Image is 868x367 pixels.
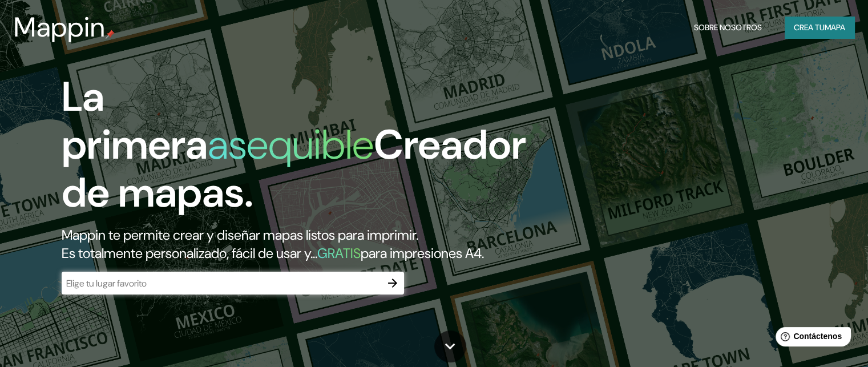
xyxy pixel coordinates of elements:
font: mapa [825,22,845,33]
font: GRATIS [317,244,361,262]
font: Crea tu [794,22,825,33]
button: Sobre nosotros [689,17,766,38]
img: pin de mapeo [106,30,115,39]
font: Es totalmente personalizado, fácil de usar y... [62,244,317,262]
iframe: Lanzador de widgets de ayuda [766,322,855,354]
font: asequible [208,118,374,171]
input: Elige tu lugar favorito [62,277,381,290]
button: Crea tumapa [785,17,854,38]
font: para impresiones A4. [361,244,484,262]
font: Mappin [14,9,106,45]
font: La primera [62,70,208,171]
font: Mappin te permite crear y diseñar mapas listos para imprimir. [62,226,418,244]
font: Sobre nosotros [694,22,762,33]
font: Creador de mapas. [62,118,526,219]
